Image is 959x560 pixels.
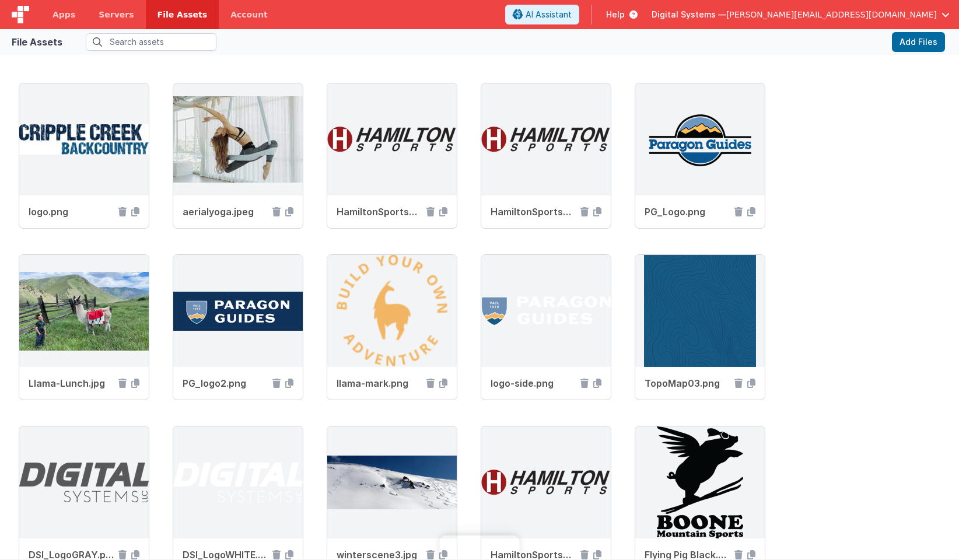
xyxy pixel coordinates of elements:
[505,5,579,24] button: AI Assistant
[645,205,730,219] span: PG_Logo.png
[606,9,625,20] span: Help
[183,376,268,390] span: PG_logo2.png
[183,205,268,219] span: aerialyoga.jpeg
[892,32,945,52] button: Add Files
[52,9,75,20] span: Apps
[12,35,62,49] div: File Assets
[652,9,726,20] span: Digital Systems —
[29,205,114,219] span: logo.png
[726,9,937,20] span: [PERSON_NAME][EMAIL_ADDRESS][DOMAIN_NAME]
[491,205,576,219] span: HamiltonSports_logo.png
[86,33,216,51] input: Search assets
[99,9,134,20] span: Servers
[526,9,572,20] span: AI Assistant
[337,376,422,390] span: llama-mark.png
[652,9,950,20] button: Digital Systems — [PERSON_NAME][EMAIL_ADDRESS][DOMAIN_NAME]
[157,9,208,20] span: File Assets
[440,535,520,560] iframe: Marker.io feedback button
[29,376,114,390] span: Llama-Lunch.jpg
[337,205,422,219] span: HamiltonSports_logo.png
[491,376,576,390] span: logo-side.png
[645,376,730,390] span: TopoMap03.png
